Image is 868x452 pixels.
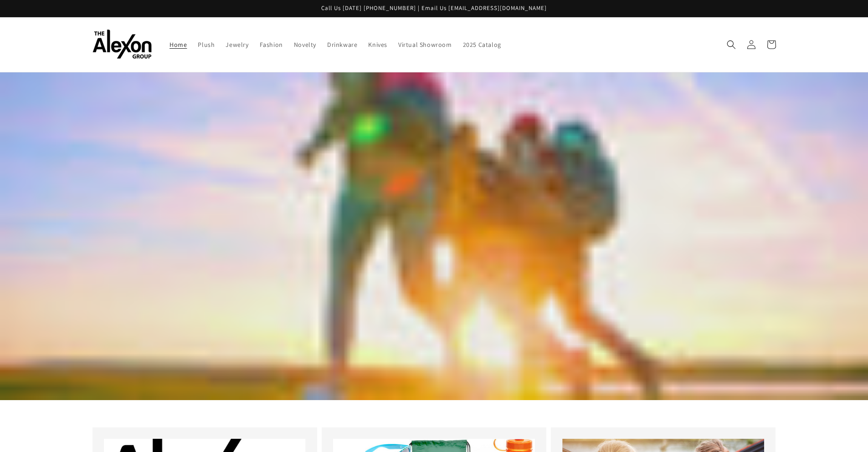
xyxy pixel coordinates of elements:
[294,41,316,49] span: Novelty
[92,30,152,59] img: The Alexon Group
[463,41,501,49] span: 2025 Catalog
[198,41,215,49] span: Plush
[169,41,187,49] span: Home
[226,41,248,49] span: Jewelry
[368,41,387,49] span: Knives
[721,35,741,55] summary: Search
[192,35,220,54] a: Plush
[363,35,393,54] a: Knives
[288,35,322,54] a: Novelty
[220,35,254,54] a: Jewelry
[457,35,507,54] a: 2025 Catalog
[254,35,288,54] a: Fashion
[164,35,192,54] a: Home
[393,35,457,54] a: Virtual Showroom
[322,35,363,54] a: Drinkware
[398,41,452,49] span: Virtual Showroom
[260,41,283,49] span: Fashion
[327,41,357,49] span: Drinkware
